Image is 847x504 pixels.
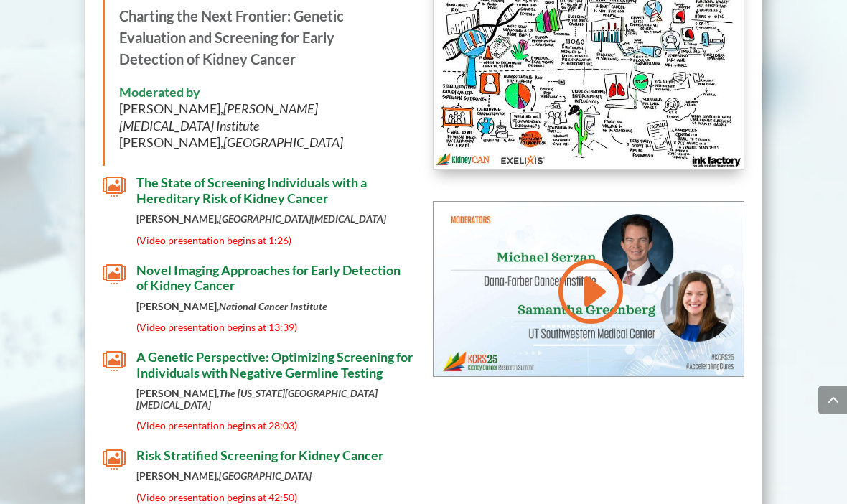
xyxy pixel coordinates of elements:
em: [US_STATE][GEOGRAPHIC_DATA][MEDICAL_DATA] [136,387,378,410]
strong: Charting the Next Frontier: Genetic Evaluation and Screening for Early Detection of Kidney Cancer [119,7,344,67]
span: The State of Screening Individuals with a Hereditary Risk of Kidney Cancer [136,174,367,206]
em: The [219,387,235,399]
span: Novel Imaging Approaches for Early Detection of Kidney Cancer [136,262,401,294]
em: [GEOGRAPHIC_DATA] [219,470,312,482]
span: (Video presentation begins at 1:26) [136,234,291,246]
span: Risk Stratified Screening for Kidney Cancer [136,447,383,463]
strong: Moderated by [119,84,200,100]
span:  [103,448,126,471]
span: A Genetic Perspective: Optimizing Screening for Individuals with Negative Germline Testing [136,349,413,381]
span: (Video presentation begins at 13:39) [136,321,297,333]
span: (Video presentation begins at 28:03) [136,419,297,431]
strong: [PERSON_NAME], [136,300,327,312]
span:  [103,263,126,286]
span: (Video presentation begins at 42:50) [136,491,297,503]
em: [GEOGRAPHIC_DATA][MEDICAL_DATA] [219,213,386,225]
strong: [PERSON_NAME], [136,387,378,410]
span: [PERSON_NAME], [PERSON_NAME], [119,101,343,150]
em: [GEOGRAPHIC_DATA] [223,134,343,150]
em: [PERSON_NAME] [MEDICAL_DATA] Institute [119,101,318,133]
em: National Cancer Institute [219,300,327,312]
strong: [PERSON_NAME], [136,470,312,482]
strong: [PERSON_NAME], [136,213,386,225]
span:  [103,350,126,373]
span:  [103,175,126,198]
